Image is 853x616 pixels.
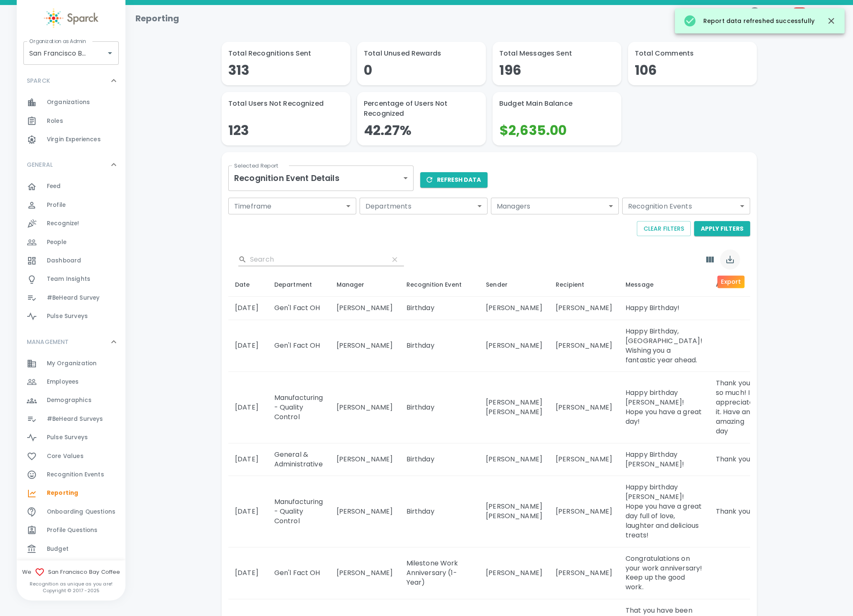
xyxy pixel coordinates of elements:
span: Reporting [47,489,78,497]
a: Core Values [17,447,125,466]
td: Happy Birthday [PERSON_NAME]! [619,443,709,476]
span: Core Values [47,452,84,461]
a: Profile [17,196,125,214]
div: MANAGEMENT [17,329,125,354]
p: Percentage of Users Not Recognized [364,99,479,119]
p: GENERAL [27,160,53,169]
p: Total Users Not Recognized [228,99,344,109]
div: #BeHeard Surveys [17,410,125,428]
div: Message [626,280,702,290]
td: Thank you! [709,476,761,547]
a: My Organization [17,354,125,373]
td: Manufacturing - Quality Control [268,372,330,443]
td: Thank you! [709,443,761,476]
a: Team Insights [17,270,125,288]
div: Recognition Event [406,280,473,290]
h4: 196 [499,62,615,79]
button: Open [104,47,116,59]
button: Language:en [733,4,776,33]
td: Birthday [400,372,480,443]
a: Pulse Surveys [17,428,125,447]
p: Total Messages Sent [499,48,615,59]
input: Search [250,253,382,266]
div: Reporting [17,484,125,502]
a: Organizations [17,93,125,112]
span: My Organization [47,359,97,368]
td: [PERSON_NAME] [479,297,549,320]
button: Show Columns [700,249,720,270]
td: [PERSON_NAME] [479,443,549,476]
button: Apply Filters [694,221,750,237]
td: [PERSON_NAME] [549,372,619,443]
h1: Reporting [135,12,179,25]
button: Export [720,249,740,270]
p: Copyright © 2017 - 2025 [17,587,125,594]
p: Budget Main Balance [499,99,615,109]
label: Organization as Admin [29,38,86,45]
img: Sparck logo [44,8,98,28]
a: Demographics [17,391,125,410]
td: Congratulations on your work anniversary! Keep up the good work. [619,547,709,599]
span: Team Insights [47,275,90,283]
a: Pulse Surveys [17,307,125,326]
a: Recognize! [17,214,125,233]
span: Recognition Events [47,471,104,479]
p: SPARCK [27,76,50,85]
div: Sender [486,280,542,290]
div: Manager [337,280,393,290]
span: People [47,238,66,247]
span: Feed [47,182,61,191]
div: Dashboard [17,252,125,270]
td: Manufacturing - Quality Control [268,476,330,547]
a: Recognition Events [17,466,125,484]
a: Employees [17,373,125,391]
span: Dashboard [47,257,81,265]
div: Onboarding Questions [17,503,125,521]
td: Gen'l Fact OH [268,297,330,320]
span: Pulse Surveys [47,433,88,442]
td: [PERSON_NAME] [549,320,619,372]
h4: 42.27% [364,122,479,139]
td: Birthday [400,320,480,372]
td: [PERSON_NAME] [330,297,400,320]
span: Roles [47,117,63,125]
div: GENERAL [17,177,125,329]
span: Onboarding Questions [47,508,115,516]
div: Report data refreshed successfully [683,11,815,31]
span: Pulse Surveys [47,312,88,321]
td: Birthday [400,476,480,547]
span: Profile Questions [47,526,98,535]
td: Happy birthday [PERSON_NAME]! Hope you have a great day! [619,372,709,443]
a: Feed [17,177,125,196]
span: #BeHeard Surveys [47,415,103,423]
td: General & Administrative [268,443,330,476]
td: [DATE] [228,320,268,372]
div: SPARCK [17,93,125,152]
div: Virgin Experiences [17,130,125,149]
span: Budget [47,545,69,553]
td: [PERSON_NAME] [549,297,619,320]
span: Demographics [47,396,92,405]
div: GENERAL [17,152,125,177]
td: [DATE] [228,372,268,443]
td: [PERSON_NAME] [PERSON_NAME] [479,372,549,443]
div: Profile Questions [17,521,125,540]
div: #BeHeard Survey [17,289,125,307]
span: Recognize! [47,219,79,228]
p: Total Recognitions Sent [228,48,344,59]
a: Budget [17,540,125,558]
span: Employees [47,378,79,386]
h4: 0 [364,62,479,79]
td: Birthday [400,443,480,476]
svg: Search [238,255,247,264]
div: Answer [716,280,754,290]
div: MANAGEMENT [17,354,125,562]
